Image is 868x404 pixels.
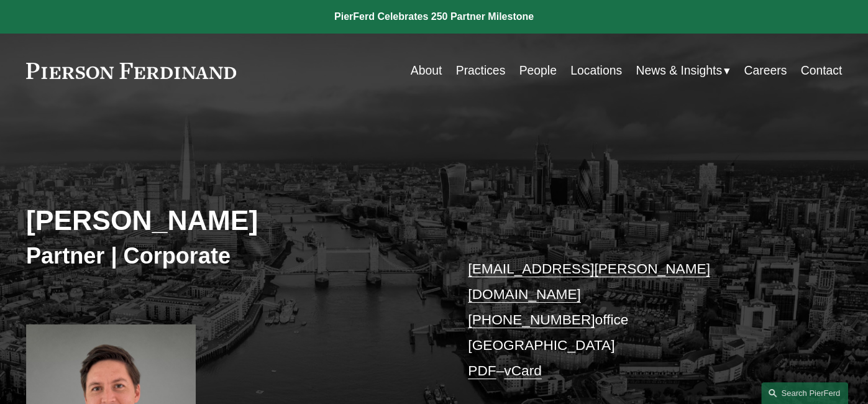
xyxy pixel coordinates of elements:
a: PDF [468,362,496,379]
h2: [PERSON_NAME] [26,204,434,237]
a: People [519,58,557,83]
a: [EMAIL_ADDRESS][PERSON_NAME][DOMAIN_NAME] [468,260,710,302]
span: News & Insights [636,60,722,81]
a: [PHONE_NUMBER] [468,311,595,328]
h3: Partner | Corporate [26,242,434,270]
a: Careers [744,58,787,83]
a: vCard [504,362,542,379]
a: About [411,58,442,83]
a: Locations [570,58,622,83]
a: Search this site [761,382,848,404]
p: office [GEOGRAPHIC_DATA] – [468,256,808,383]
a: Contact [800,58,842,83]
a: Practices [456,58,506,83]
a: folder dropdown [636,58,730,83]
